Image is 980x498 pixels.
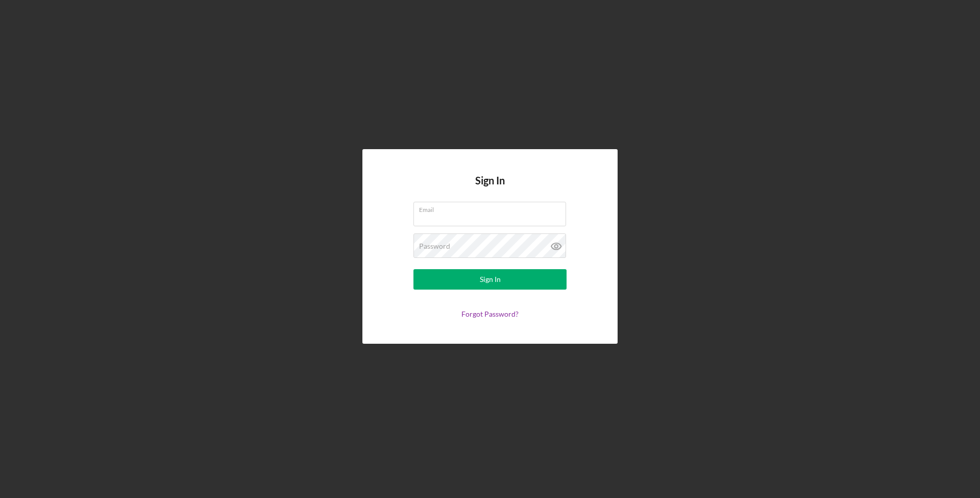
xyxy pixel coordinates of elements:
label: Email [419,202,566,214]
div: Sign In [480,269,501,290]
button: Sign In [413,269,567,290]
h4: Sign In [475,175,505,202]
label: Password [419,242,450,250]
a: Forgot Password? [461,310,519,318]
